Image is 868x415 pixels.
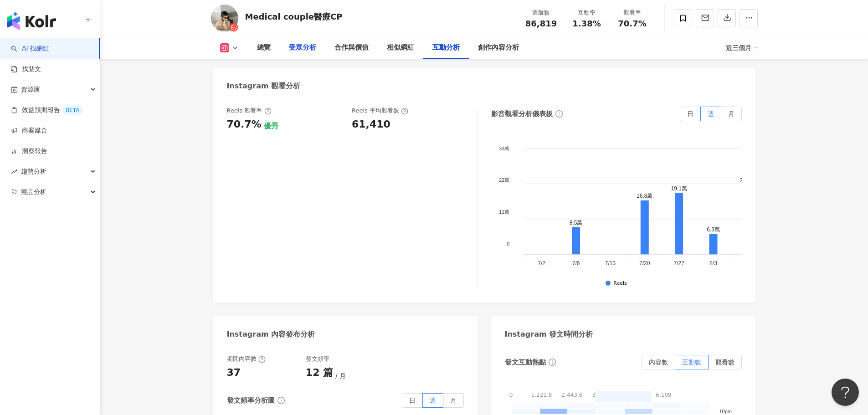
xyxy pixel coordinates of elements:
div: Instagram 發文時間分析 [505,329,593,339]
div: 總覽 [257,42,271,53]
div: 影音觀看分析儀表板 [491,109,553,119]
a: 洞察報告 [11,147,47,156]
span: 趨勢分析 [21,161,46,182]
div: Instagram 內容發布分析 [227,329,315,339]
tspan: 7/2 [538,261,545,267]
span: info-circle [276,395,286,405]
span: 觀看數 [715,359,734,366]
a: searchAI 找網紅 [11,44,49,53]
span: 週 [430,397,436,404]
span: 月 [728,110,734,118]
div: 創作內容分析 [478,42,519,53]
span: 70.7% [618,19,646,28]
tspan: 8/3 [709,261,717,267]
span: rise [11,169,17,175]
div: Reels 觀看率 [227,107,272,115]
span: 月 [450,397,457,404]
a: 商案媒合 [11,126,47,135]
div: 期間內容數 [227,355,266,363]
tspan: 7/6 [572,261,580,267]
div: 37 [227,366,241,380]
a: 效益預測報告BETA [11,106,83,115]
div: 追蹤數 [524,8,559,17]
span: 互動數 [682,359,701,366]
tspan: 7/20 [639,261,650,267]
tspan: 10pm [719,409,732,414]
tspan: 7/13 [605,261,616,267]
span: info-circle [547,357,557,367]
tspan: 0 [507,241,509,246]
span: 競品分析 [21,182,46,202]
img: KOL Avatar [211,5,238,32]
span: info-circle [554,109,564,119]
span: 週 [708,110,714,118]
div: 合作與價值 [334,42,369,53]
span: 內容數 [649,359,668,366]
tspan: 33萬 [499,146,509,151]
span: 日 [409,397,416,404]
tspan: 22萬 [499,178,509,183]
span: 資源庫 [21,79,40,100]
tspan: 7/27 [673,261,684,267]
div: 受眾分析 [289,42,316,53]
div: 近三個月 [726,41,758,55]
div: 觀看率 [615,8,650,17]
tspan: 11萬 [499,210,509,215]
span: 日 [687,110,693,118]
div: 12 篇 [306,366,333,380]
div: 優秀 [264,121,278,131]
div: 發文互動熱點 [505,358,546,367]
div: 相似網紅 [387,42,414,53]
span: 86,819 [525,19,557,28]
div: Reels [613,281,627,287]
div: 發文頻率分析圖 [227,396,275,405]
div: Instagram 觀看分析 [227,81,301,91]
span: 月 [335,372,346,379]
div: Reels 平均觀看數 [352,107,408,115]
iframe: Help Scout Beacon - Open [832,379,859,406]
span: 1.38% [572,19,601,28]
div: 發文頻率 [306,355,329,363]
div: Medical couple醫療CP [245,11,343,22]
div: 互動率 [570,8,604,17]
div: 互動分析 [432,42,460,53]
div: 70.7% [227,118,262,132]
a: 找貼文 [11,65,41,74]
div: 61,410 [352,118,390,132]
img: logo [7,12,56,30]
